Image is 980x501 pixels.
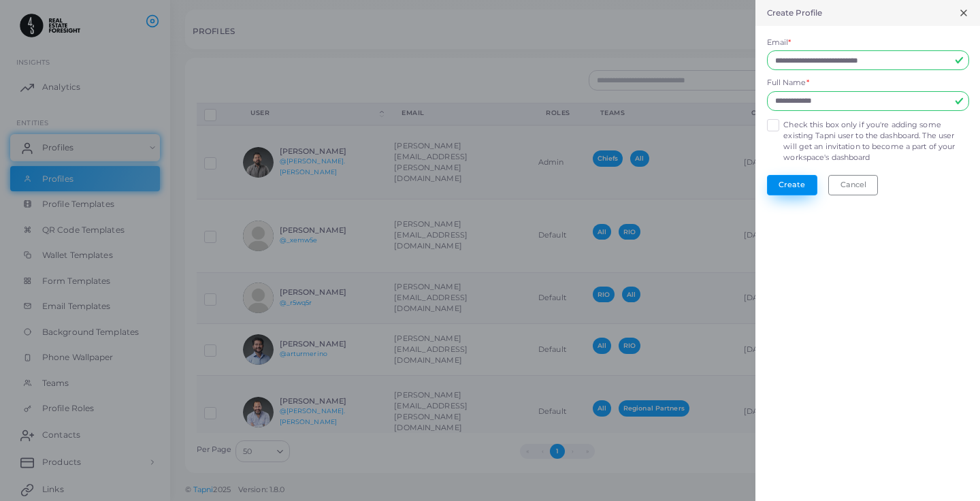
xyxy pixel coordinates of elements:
[767,8,823,18] h5: Create Profile
[767,78,809,88] label: Full Name
[767,175,817,195] button: Create
[828,175,878,195] button: Cancel
[767,37,791,48] label: Email
[783,120,968,163] label: Check this box only if you're adding some existing Tapni user to the dashboard. The user will get...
